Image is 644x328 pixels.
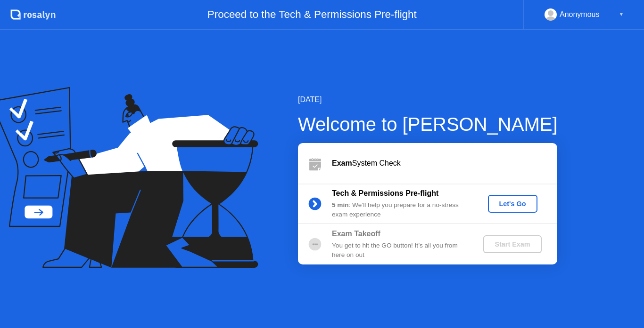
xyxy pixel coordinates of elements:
[332,200,468,220] div: : We’ll help you prepare for a no-stress exam experience
[619,8,624,21] div: ▼
[298,110,558,138] div: Welcome to [PERSON_NAME]
[487,240,537,248] div: Start Exam
[332,159,352,167] b: Exam
[488,195,537,213] button: Let's Go
[332,201,349,208] b: 5 min
[332,241,468,260] div: You get to hit the GO button! It’s all you from here on out
[492,200,534,208] div: Let's Go
[483,235,541,253] button: Start Exam
[332,230,380,238] b: Exam Takeoff
[332,189,438,197] b: Tech & Permissions Pre-flight
[298,94,558,105] div: [DATE]
[332,158,557,169] div: System Check
[560,8,600,21] div: Anonymous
